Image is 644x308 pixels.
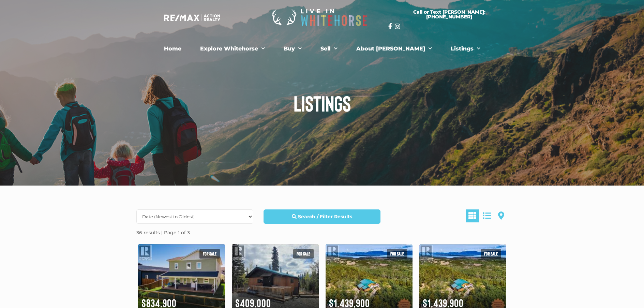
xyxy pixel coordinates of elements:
[293,249,314,259] span: For sale
[387,249,407,259] span: For sale
[159,42,186,56] a: Home
[195,42,270,56] a: Explore Whitehorse
[136,230,190,236] strong: 36 results | Page 1 of 3
[131,92,513,114] h1: Listings
[351,42,437,56] a: About [PERSON_NAME]
[315,42,343,56] a: Sell
[396,10,502,19] span: Call or Text [PERSON_NAME]: [PHONE_NUMBER]
[199,249,220,259] span: For sale
[388,5,510,23] a: Call or Text [PERSON_NAME]: [PHONE_NUMBER]
[298,214,352,220] strong: Search / Filter Results
[481,249,501,259] span: For sale
[446,42,485,56] a: Listings
[279,42,307,56] a: Buy
[264,209,380,224] a: Search / Filter Results
[135,42,510,56] nav: Menu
